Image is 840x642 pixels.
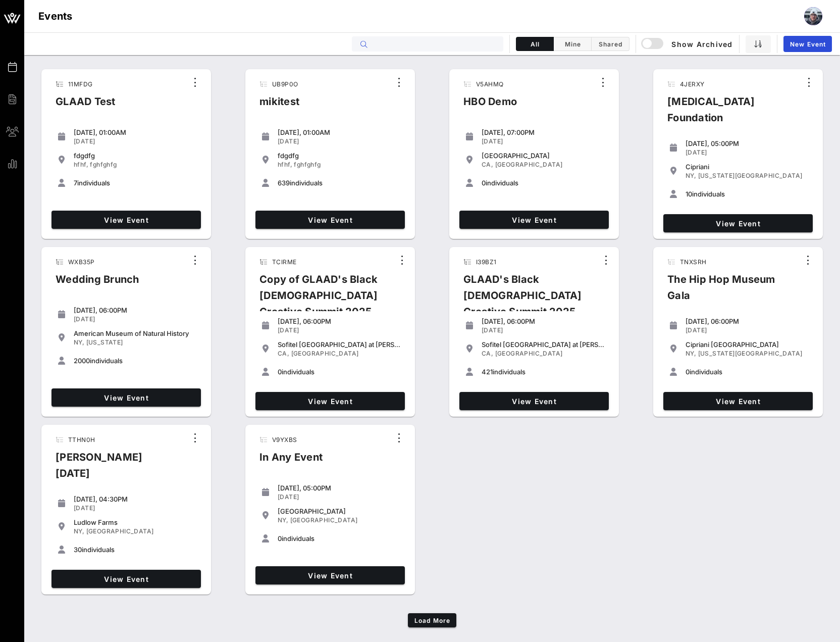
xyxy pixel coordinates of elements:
[68,436,95,443] span: TTHN0H
[783,36,832,52] a: New Event
[495,350,563,357] span: [GEOGRAPHIC_DATA]
[74,357,90,365] span: 2000
[680,258,706,266] span: TNXSRH
[90,161,117,168] span: fghfghfg
[278,516,288,524] span: NY,
[47,93,124,118] div: GLAAD Test
[56,393,197,402] span: View Event
[255,211,405,229] a: View Event
[272,80,298,88] span: UB9P0O
[74,152,197,160] div: fdgdfg
[278,137,401,145] div: [DATE]
[86,338,123,346] span: [US_STATE]
[272,436,297,443] span: V9YXBS
[259,216,401,224] span: View Event
[482,128,605,136] div: [DATE], 07:00PM
[686,326,809,334] div: [DATE]
[667,397,809,406] span: View Event
[686,163,809,171] div: Cipriani
[482,137,605,145] div: [DATE]
[47,271,147,295] div: Wedding Brunch
[459,211,609,229] a: View Event
[47,449,187,489] div: [PERSON_NAME] [DATE]
[686,190,809,198] div: individuals
[663,392,813,410] a: View Event
[455,93,525,118] div: HBO Demo
[56,216,197,224] span: View Event
[686,172,696,179] span: NY,
[74,179,77,187] span: 7
[74,315,197,323] div: [DATE]
[790,40,826,48] span: New Event
[455,271,598,328] div: GLAAD's Black [DEMOGRAPHIC_DATA] Creative Summit 2025
[294,161,321,168] span: fghfghfg
[74,518,197,526] div: Ludlow Farms
[278,340,401,349] div: Sofitel [GEOGRAPHIC_DATA] at [PERSON_NAME][GEOGRAPHIC_DATA]
[74,161,88,168] span: hfhf,
[686,190,692,198] span: 10
[680,80,704,88] span: 4JERXY
[74,128,197,136] div: [DATE], 01:00AM
[74,338,84,346] span: NY,
[463,397,605,406] span: View Event
[686,317,809,325] div: [DATE], 06:00PM
[74,357,197,365] div: individuals
[482,152,605,160] div: [GEOGRAPHIC_DATA]
[408,613,457,627] button: Load More
[272,258,296,266] span: TCIRME
[278,493,401,501] div: [DATE]
[278,484,401,492] div: [DATE], 05:00PM
[686,149,809,157] div: [DATE]
[482,368,493,376] span: 421
[482,368,605,376] div: individuals
[463,216,605,224] span: View Event
[592,37,629,51] button: Shared
[686,368,690,376] span: 0
[74,179,197,187] div: individuals
[698,350,803,357] span: [US_STATE][GEOGRAPHIC_DATA]
[516,37,554,51] button: All
[482,326,605,334] div: [DATE]
[560,40,585,48] span: Mine
[686,368,809,376] div: individuals
[598,40,623,48] span: Shared
[482,179,605,187] div: individuals
[74,504,197,512] div: [DATE]
[278,534,401,542] div: individuals
[414,617,450,624] span: Load More
[259,571,401,580] span: View Event
[278,128,401,136] div: [DATE], 01:00AM
[278,179,401,187] div: individuals
[290,516,358,524] span: [GEOGRAPHIC_DATA]
[259,397,401,406] span: View Event
[38,8,73,24] h1: Events
[74,546,197,554] div: individuals
[459,392,609,410] a: View Event
[278,179,290,187] span: 639
[522,40,547,48] span: All
[278,161,292,168] span: hfhf,
[686,139,809,147] div: [DATE], 05:00PM
[278,326,401,334] div: [DATE]
[278,317,401,325] div: [DATE], 06:00PM
[663,214,813,232] a: View Event
[74,137,197,145] div: [DATE]
[278,534,282,542] span: 0
[278,368,401,376] div: individuals
[686,350,696,357] span: NY,
[251,271,394,328] div: Copy of GLAAD's Black [DEMOGRAPHIC_DATA] Creative Summit 2025
[56,575,197,583] span: View Event
[476,80,503,88] span: V5AHMQ
[482,340,605,349] div: Sofitel [GEOGRAPHIC_DATA] at [PERSON_NAME][GEOGRAPHIC_DATA]
[278,507,401,515] div: [GEOGRAPHIC_DATA]
[291,350,359,357] span: [GEOGRAPHIC_DATA]
[278,152,401,160] div: fdgdfg
[659,271,800,312] div: The Hip Hop Museum Gala
[51,570,201,588] a: View Event
[51,211,201,229] a: View Event
[251,93,307,118] div: mikitest
[482,161,493,168] span: CA,
[482,317,605,325] div: [DATE], 06:00PM
[51,388,201,407] a: View Event
[74,527,84,535] span: NY,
